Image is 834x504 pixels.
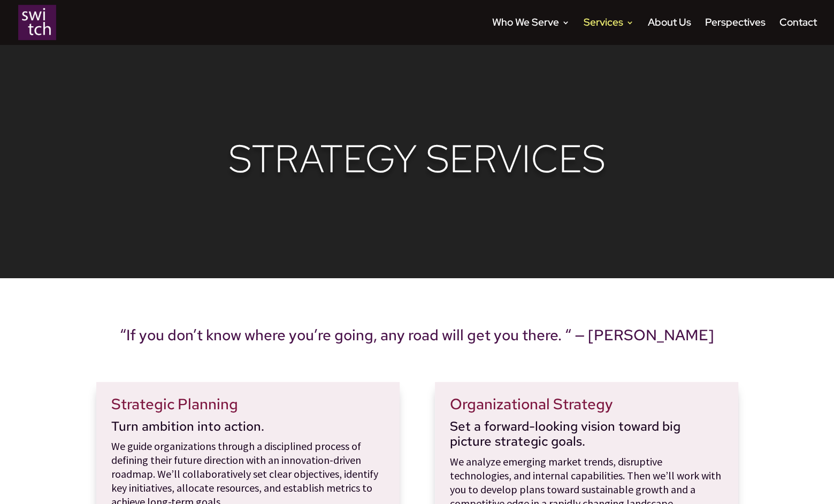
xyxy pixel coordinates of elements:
[96,326,738,350] h1: “If you don’t know where you’re going, any road will get you there. “ — [PERSON_NAME]
[648,19,691,45] a: About Us
[705,19,766,45] a: Perspectives
[96,136,738,187] h1: Strategy Services
[450,419,723,455] h3: Set a forward-looking vision toward big picture strategic goals.
[492,19,570,45] a: Who We Serve
[584,19,634,45] a: Services
[450,395,723,419] h2: Organizational Strategy
[111,419,385,440] h3: Turn ambition into action.
[779,19,817,45] a: Contact
[111,395,385,419] h2: Strategic Planning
